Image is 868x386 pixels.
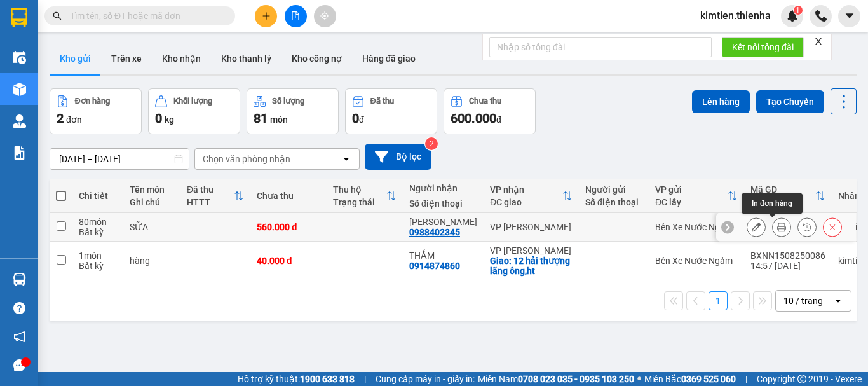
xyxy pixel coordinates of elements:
button: Tạo Chuyến [756,90,824,113]
div: In đơn hàng [742,193,803,214]
span: đ [496,114,501,125]
div: anh trinh [409,217,477,227]
div: Số điện thoại [409,198,477,209]
img: warehouse-icon [13,83,26,96]
button: Số lượng81món [247,88,339,134]
div: Bất kỳ [79,261,117,271]
div: 40.000 đ [257,256,320,266]
div: 10 / trang [783,294,823,307]
button: Kết nối tổng đài [722,37,804,57]
div: Người nhận [409,183,477,193]
div: Chi tiết [79,191,117,201]
div: THẮM [409,251,477,261]
div: Thu hộ [333,184,386,195]
button: Kho gửi [50,43,101,74]
span: 0 [352,111,359,126]
th: Toggle SortBy [744,179,832,213]
svg: open [341,154,351,164]
div: Ghi chú [130,197,174,207]
span: đ [359,114,364,125]
button: Khối lượng0kg [148,88,240,134]
div: Giao: 12 hải thượng lãng ông,ht [490,256,573,276]
div: Tên món [130,184,174,195]
div: 80 món [79,217,117,227]
button: caret-down [838,5,860,27]
div: Trạng thái [333,197,386,207]
span: caret-down [844,10,855,22]
img: logo-vxr [11,8,27,27]
input: Nhập số tổng đài [489,37,712,57]
span: 0 [155,111,162,126]
th: Toggle SortBy [649,179,744,213]
button: Chưa thu600.000đ [444,88,536,134]
span: | [364,372,366,386]
span: món [270,114,288,125]
div: 0914874860 [409,261,460,271]
div: Khối lượng [173,97,212,106]
span: notification [13,331,25,343]
button: Lên hàng [692,90,750,113]
button: aim [314,5,336,27]
img: warehouse-icon [13,51,26,64]
th: Toggle SortBy [180,179,250,213]
span: search [53,11,62,20]
div: HTTT [187,197,234,207]
div: Đã thu [370,97,394,106]
div: 14:57 [DATE] [750,261,825,271]
span: ⚪️ [637,376,641,382]
button: plus [255,5,277,27]
button: Kho công nợ [281,43,352,74]
div: VP nhận [490,184,562,195]
button: file-add [285,5,307,27]
span: đơn [66,114,82,125]
span: plus [262,11,271,20]
div: 1 món [79,251,117,261]
div: Bến Xe Nước Ngầm [655,256,738,266]
span: Cung cấp máy in - giấy in: [376,372,475,386]
button: Bộ lọc [365,144,431,170]
span: Hỗ trợ kỹ thuật: [238,372,355,386]
div: 0988402345 [409,227,460,237]
div: Chưa thu [257,191,320,201]
button: Kho nhận [152,43,211,74]
span: aim [320,11,329,20]
img: solution-icon [13,146,26,160]
div: Người gửi [585,184,642,195]
sup: 2 [425,137,438,150]
div: ĐC giao [490,197,562,207]
div: 560.000 đ [257,222,320,232]
span: file-add [291,11,300,20]
span: copyright [797,375,806,383]
strong: 1900 633 818 [300,374,355,384]
sup: 1 [794,6,803,15]
th: Toggle SortBy [327,179,403,213]
button: 1 [709,291,728,310]
div: Bến Xe Nước Ngầm [655,222,738,232]
button: Hàng đã giao [352,43,426,74]
span: question-circle [13,302,25,314]
div: BXNN1508250086 [750,251,825,261]
img: warehouse-icon [13,273,26,286]
button: Kho thanh lý [211,43,281,74]
div: Đã thu [187,184,234,195]
div: Số lượng [272,97,304,106]
div: SỮA [130,222,174,232]
span: 2 [57,111,64,126]
span: Miền Nam [478,372,634,386]
img: warehouse-icon [13,114,26,128]
th: Toggle SortBy [484,179,579,213]
button: Đã thu0đ [345,88,437,134]
strong: 0369 525 060 [681,374,736,384]
span: 600.000 [451,111,496,126]
strong: 0708 023 035 - 0935 103 250 [518,374,634,384]
span: | [745,372,747,386]
div: Chọn văn phòng nhận [203,153,290,165]
span: Miền Bắc [644,372,736,386]
span: 81 [254,111,268,126]
button: Đơn hàng2đơn [50,88,142,134]
div: VP [PERSON_NAME] [490,222,573,232]
div: Sửa đơn hàng [747,217,766,237]
div: Bất kỳ [79,227,117,237]
div: ĐC lấy [655,197,728,207]
img: phone-icon [815,10,827,22]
